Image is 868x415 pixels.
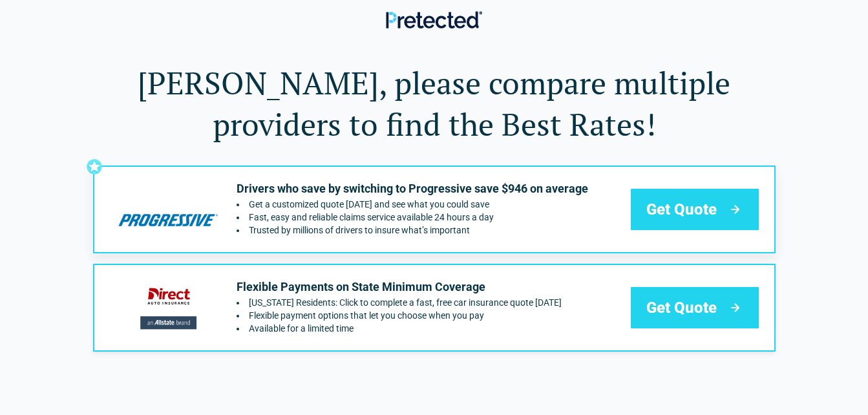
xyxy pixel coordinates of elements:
span: Get Quote [646,199,717,220]
a: progressive's logoDrivers who save by switching to Progressive save $946 on averageGet a customiz... [93,165,776,253]
p: Flexible Payments on State Minimum Coverage [237,279,562,295]
a: directauto's logoFlexible Payments on State Minimum Coverage[US_STATE] Residents: Click to comple... [93,264,776,352]
li: Get a customized quote today and see what you could save [237,199,588,209]
li: Flexible payment options that let you choose when you pay [237,310,562,321]
p: Drivers who save by switching to Progressive save $946 on average [237,181,588,197]
h1: [PERSON_NAME], please compare multiple providers to find the Best Rates! [93,62,776,145]
li: Trusted by millions of drivers to insure what’s important [237,225,588,235]
li: Available for a limited time [237,323,562,334]
img: directauto's logo [110,279,226,336]
span: Get Quote [646,297,717,318]
li: Maryland Residents: Click to complete a fast, free car insurance quote today [237,297,562,308]
li: Fast, easy and reliable claims service available 24 hours a day [237,212,588,222]
img: progressive's logo [110,181,226,237]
